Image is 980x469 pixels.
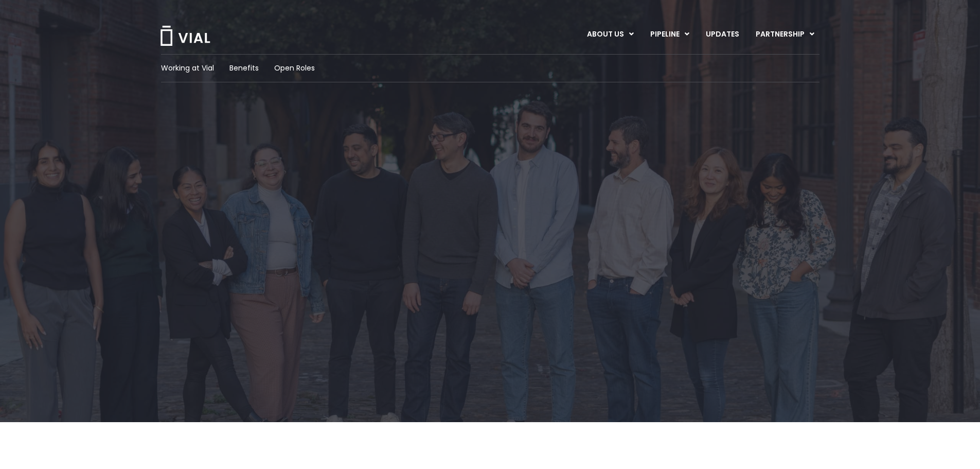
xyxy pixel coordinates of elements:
[642,26,697,43] a: PIPELINEMenu Toggle
[579,26,642,43] a: ABOUT USMenu Toggle
[229,63,259,74] a: Benefits
[161,63,214,74] a: Working at Vial
[274,63,315,74] a: Open Roles
[747,26,823,43] a: PARTNERSHIPMenu Toggle
[698,26,747,43] a: UPDATES
[159,26,211,46] img: Vial Logo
